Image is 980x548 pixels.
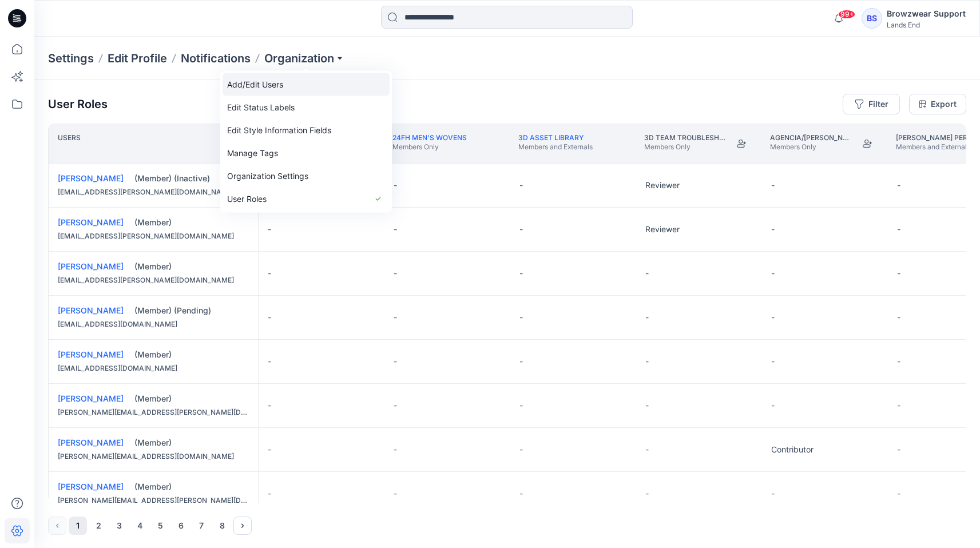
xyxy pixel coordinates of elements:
[58,261,124,271] a: [PERSON_NAME]
[223,119,390,142] a: Edit Style Information Fields
[394,400,397,411] p: -
[771,180,775,191] p: -
[645,180,680,191] p: Reviewer
[58,495,249,506] div: [PERSON_NAME][EMAIL_ADDRESS][PERSON_NAME][DOMAIN_NAME]
[519,180,523,191] p: -
[108,50,167,66] a: Edit Profile
[896,133,978,142] p: [PERSON_NAME] Personal Zone
[862,8,882,29] div: BS
[771,488,775,499] p: -
[134,349,249,360] div: (Member)
[134,305,249,316] div: (Member) (Pending)
[519,312,523,323] p: -
[58,363,249,374] div: [EMAIL_ADDRESS][DOMAIN_NAME]
[394,356,397,367] p: -
[644,142,727,152] p: Members Only
[771,312,775,323] p: -
[897,400,900,411] p: -
[645,356,649,367] p: -
[268,268,271,279] p: -
[58,350,124,359] a: [PERSON_NAME]
[58,186,249,198] div: [EMAIL_ADDRESS][PERSON_NAME][DOMAIN_NAME]
[110,517,128,535] button: 3
[519,488,523,499] p: -
[519,400,523,411] p: -
[134,261,249,272] div: (Member)
[518,133,584,142] a: 3D ASSET LIBRARY
[223,142,390,165] a: Manage Tags
[896,142,978,152] p: Members and Externals
[897,488,900,499] p: -
[223,96,390,119] a: Edit Status Labels
[268,488,271,499] p: -
[268,356,271,367] p: -
[897,356,900,367] p: -
[58,438,124,447] a: [PERSON_NAME]
[645,400,649,411] p: -
[89,517,108,535] button: 2
[268,400,271,411] p: -
[181,50,251,66] a: Notifications
[843,94,900,114] button: Filter
[58,319,249,330] div: [EMAIL_ADDRESS][DOMAIN_NAME]
[838,10,855,19] span: 99+
[518,142,593,152] p: Members and Externals
[48,97,108,111] p: User Roles
[645,312,649,323] p: -
[134,173,249,184] div: (Member) (Inactive)
[644,133,727,142] p: 3D Team Troubleshooting
[134,393,249,404] div: (Member)
[770,142,852,152] p: Members Only
[223,73,390,96] a: Add/Edit Users
[771,268,775,279] p: -
[394,444,397,455] p: -
[897,224,900,235] p: -
[887,21,966,29] div: Lands End
[897,268,900,279] p: -
[887,7,966,21] div: Browzwear Support
[394,312,397,323] p: -
[134,217,249,228] div: (Member)
[223,188,390,211] a: User Roles
[192,517,211,535] button: 7
[48,50,94,66] p: Settings
[731,133,752,154] button: Join
[233,517,252,535] button: Next
[58,482,124,491] a: [PERSON_NAME]
[392,133,467,142] a: 24FH Men's Wovens
[392,142,467,152] p: Members Only
[58,394,124,403] a: [PERSON_NAME]
[857,133,878,154] button: Join
[151,517,169,535] button: 5
[771,444,814,455] p: Contributor
[897,444,900,455] p: -
[519,444,523,455] p: -
[58,451,249,462] div: [PERSON_NAME][EMAIL_ADDRESS][DOMAIN_NAME]
[130,517,149,535] button: 4
[519,224,523,235] p: -
[771,356,775,367] p: -
[770,133,852,142] p: Agencia/[PERSON_NAME]
[223,165,390,188] a: Organization Settings
[58,217,124,227] a: [PERSON_NAME]
[645,224,680,235] p: Reviewer
[645,444,649,455] p: -
[268,312,271,323] p: -
[909,94,966,114] a: Export
[58,305,124,315] a: [PERSON_NAME]
[58,407,249,418] div: [PERSON_NAME][EMAIL_ADDRESS][PERSON_NAME][DOMAIN_NAME]
[645,488,649,499] p: -
[394,488,397,499] p: -
[771,400,775,411] p: -
[394,268,397,279] p: -
[134,481,249,493] div: (Member)
[394,224,397,235] p: -
[519,268,523,279] p: -
[58,173,124,183] a: [PERSON_NAME]
[134,437,249,448] div: (Member)
[519,356,523,367] p: -
[771,224,775,235] p: -
[172,517,190,535] button: 6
